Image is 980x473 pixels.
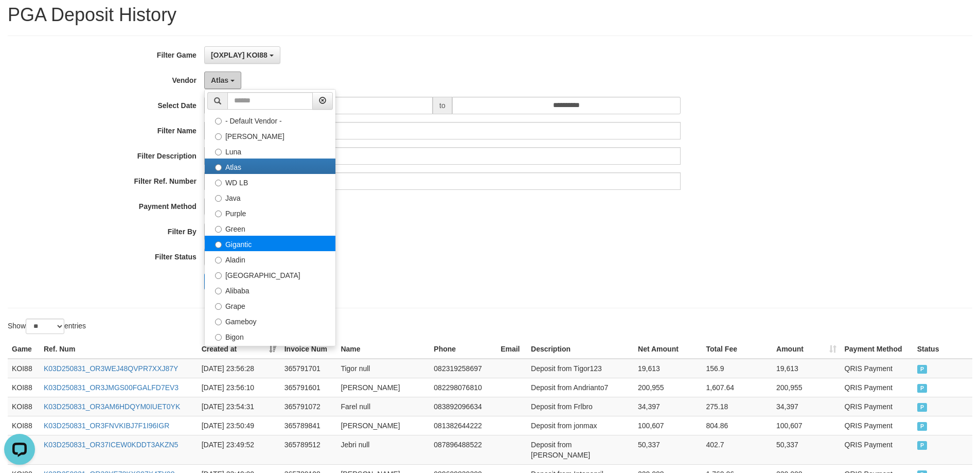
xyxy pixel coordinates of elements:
[913,340,972,359] th: Status
[205,236,335,251] label: Gigantic
[8,416,40,435] td: KOI88
[205,297,335,313] label: Grape
[198,397,280,416] td: [DATE] 23:54:31
[8,359,40,378] td: KOI88
[205,174,335,189] label: WD LB
[527,435,634,464] td: Deposit from [PERSON_NAME]
[527,340,634,359] th: Description
[205,282,335,297] label: Alibaba
[40,340,198,359] th: Ref. Num
[430,378,496,397] td: 082298076810
[44,441,178,449] a: K03D250831_OR37ICEW0KDDT3AKZN5
[702,435,772,464] td: 402.7
[917,422,928,431] span: PAID
[841,378,913,397] td: QRIS Payment
[430,416,496,435] td: 081382644222
[204,46,280,64] button: [OXPLAY] KOI88
[702,416,772,435] td: 804.86
[26,319,64,334] select: Showentries
[205,344,335,359] label: Allstar
[430,340,496,359] th: Phone
[205,143,335,159] label: Luna
[634,359,702,378] td: 19,613
[841,435,913,464] td: QRIS Payment
[841,359,913,378] td: QRIS Payment
[280,397,337,416] td: 365791072
[841,397,913,416] td: QRIS Payment
[215,241,222,248] input: Gigantic
[917,365,928,374] span: PAID
[336,435,430,464] td: Jebri null
[211,51,268,59] span: [OXPLAY] KOI88
[215,211,222,217] input: Purple
[198,416,280,435] td: [DATE] 23:50:49
[215,288,222,294] input: Alibaba
[702,378,772,397] td: 1,607.64
[44,383,179,392] a: K03D250831_OR3JMGS00FGALFD7EV3
[8,5,972,25] h1: PGA Deposit History
[430,435,496,464] td: 087896488522
[336,416,430,435] td: [PERSON_NAME]
[772,340,840,359] th: Amount: activate to sort column ascending
[702,340,772,359] th: Total Fee
[772,378,840,397] td: 200,955
[336,359,430,378] td: Tigor null
[215,319,222,325] input: Gameboy
[280,340,337,359] th: Invoice Num
[205,220,335,236] label: Green
[527,416,634,435] td: Deposit from jonmax
[634,378,702,397] td: 200,955
[205,313,335,328] label: Gameboy
[917,384,928,393] span: PAID
[433,97,452,114] span: to
[772,435,840,464] td: 50,337
[215,133,222,140] input: [PERSON_NAME]
[634,340,702,359] th: Net Amount
[205,159,335,174] label: Atlas
[772,416,840,435] td: 100,607
[44,364,178,373] a: K03D250831_OR3WEJ48QVPR7XXJ87Y
[198,378,280,397] td: [DATE] 23:56:10
[527,397,634,416] td: Deposit from Frlbro
[215,195,222,202] input: Java
[205,267,335,282] label: [GEOGRAPHIC_DATA]
[280,359,337,378] td: 365791701
[634,435,702,464] td: 50,337
[634,397,702,416] td: 34,397
[205,205,335,220] label: Purple
[917,403,928,412] span: PAID
[917,441,928,450] span: PAID
[8,378,40,397] td: KOI88
[215,226,222,233] input: Green
[198,340,280,359] th: Created at: activate to sort column ascending
[336,340,430,359] th: Name
[205,112,335,128] label: - Default Vendor -
[772,359,840,378] td: 19,613
[215,272,222,279] input: [GEOGRAPHIC_DATA]
[702,397,772,416] td: 275.18
[205,328,335,344] label: Bigon
[430,359,496,378] td: 082319258697
[841,340,913,359] th: Payment Method
[280,378,337,397] td: 365791601
[205,251,335,267] label: Aladin
[280,416,337,435] td: 365789841
[8,340,40,359] th: Game
[8,319,86,334] label: Show entries
[211,76,228,84] span: Atlas
[44,402,180,411] a: K03D250831_OR3AM6HDQYM0IUET0YK
[215,164,222,171] input: Atlas
[841,416,913,435] td: QRIS Payment
[205,128,335,143] label: [PERSON_NAME]
[215,257,222,264] input: Aladin
[4,4,35,35] button: Open LiveChat chat widget
[496,340,527,359] th: Email
[215,303,222,310] input: Grape
[772,397,840,416] td: 34,397
[280,435,337,464] td: 365789512
[204,72,241,89] button: Atlas
[527,378,634,397] td: Deposit from Andrianto7
[215,149,222,155] input: Luna
[527,359,634,378] td: Deposit from Tigor123
[8,397,40,416] td: KOI88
